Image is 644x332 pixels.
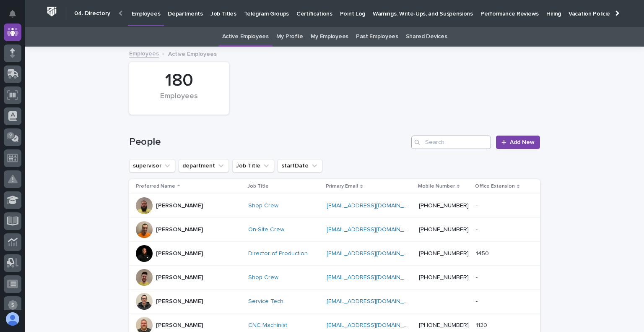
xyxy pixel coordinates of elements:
[129,290,540,314] tr: [PERSON_NAME]Service Tech [EMAIL_ADDRESS][DOMAIN_NAME] --
[247,182,269,191] p: Job Title
[129,194,540,218] tr: [PERSON_NAME]Shop Crew [EMAIL_ADDRESS][DOMAIN_NAME] [PHONE_NUMBER]--
[179,159,229,173] button: department
[143,70,215,91] div: 180
[248,274,278,281] a: Shop Crew
[476,248,491,257] p: 1450
[327,203,421,209] a: [EMAIL_ADDRESS][DOMAIN_NAME]
[476,320,489,329] p: 1120
[248,250,308,257] a: Director of Production
[248,226,284,233] a: On-Site Crew
[143,92,215,110] div: Employees
[248,202,278,209] a: Shop Crew
[129,218,540,242] tr: [PERSON_NAME]On-Site Crew [EMAIL_ADDRESS][DOMAIN_NAME] [PHONE_NUMBER]--
[156,322,203,329] p: [PERSON_NAME]
[276,27,303,47] a: My Profile
[129,159,175,173] button: supervisor
[4,310,21,328] button: users-avatar
[476,272,479,281] p: -
[419,203,469,209] a: [PHONE_NUMBER]
[248,322,287,329] a: CNC Machinist
[156,274,203,281] p: [PERSON_NAME]
[496,136,540,149] a: Add New
[327,251,421,256] a: [EMAIL_ADDRESS][DOMAIN_NAME]
[326,182,358,191] p: Primary Email
[476,201,479,209] p: -
[406,27,447,47] a: Shared Devices
[327,298,421,304] a: [EMAIL_ADDRESS][DOMAIN_NAME]
[44,4,60,19] img: Workspace Logo
[476,296,479,305] p: -
[129,242,540,266] tr: [PERSON_NAME]Director of Production [EMAIL_ADDRESS][DOMAIN_NAME] [PHONE_NUMBER]14501450
[74,10,110,17] h2: 04. Directory
[311,27,348,47] a: My Employees
[411,136,491,149] input: Search
[356,27,398,47] a: Past Employees
[419,274,469,280] a: [PHONE_NUMBER]
[327,322,421,328] a: [EMAIL_ADDRESS][DOMAIN_NAME]
[419,251,469,256] a: [PHONE_NUMBER]
[419,227,469,233] a: [PHONE_NUMBER]
[129,48,159,58] a: Employees
[129,266,540,290] tr: [PERSON_NAME]Shop Crew [EMAIL_ADDRESS][DOMAIN_NAME] [PHONE_NUMBER]--
[4,5,21,23] button: Notifications
[327,274,421,280] a: [EMAIL_ADDRESS][DOMAIN_NAME]
[10,10,21,24] div: Notifications
[136,182,175,191] p: Preferred Name
[232,159,274,173] button: Job Title
[156,226,203,233] p: [PERSON_NAME]
[278,159,322,173] button: startDate
[510,139,535,145] span: Add New
[419,322,469,328] a: [PHONE_NUMBER]
[248,298,283,305] a: Service Tech
[222,27,269,47] a: Active Employees
[168,49,217,58] p: Active Employees
[156,298,203,305] p: [PERSON_NAME]
[156,202,203,209] p: [PERSON_NAME]
[418,182,455,191] p: Mobile Number
[129,136,408,148] h1: People
[327,227,421,233] a: [EMAIL_ADDRESS][DOMAIN_NAME]
[156,250,203,257] p: [PERSON_NAME]
[475,182,515,191] p: Office Extension
[476,225,479,233] p: -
